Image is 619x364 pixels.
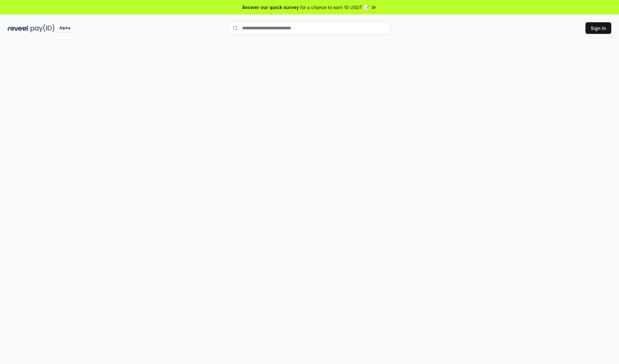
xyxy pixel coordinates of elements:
div: Alpha [56,24,74,32]
button: Sign In [585,22,611,34]
img: reveel_dark [8,24,29,32]
span: Answer our quick survey [242,4,299,11]
span: for a chance to earn 10 USDT 📝 [300,4,369,11]
img: pay_id [31,24,54,32]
